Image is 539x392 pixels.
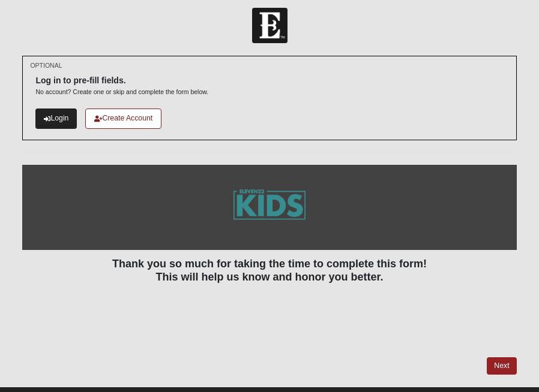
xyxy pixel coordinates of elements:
[209,165,330,250] img: GetImage.ashx
[22,258,516,284] h4: Thank you so much for taking the time to complete this form! This will help us know and honor you...
[85,108,161,128] a: Create Account
[487,357,516,375] a: Next
[35,76,208,86] h6: Log in to pre-fill fields.
[35,108,77,128] a: Login
[35,88,208,97] p: No account? Create one or skip and complete the form below.
[252,8,288,43] img: Church of Eleven22 Logo
[30,61,62,70] small: OPTIONAL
